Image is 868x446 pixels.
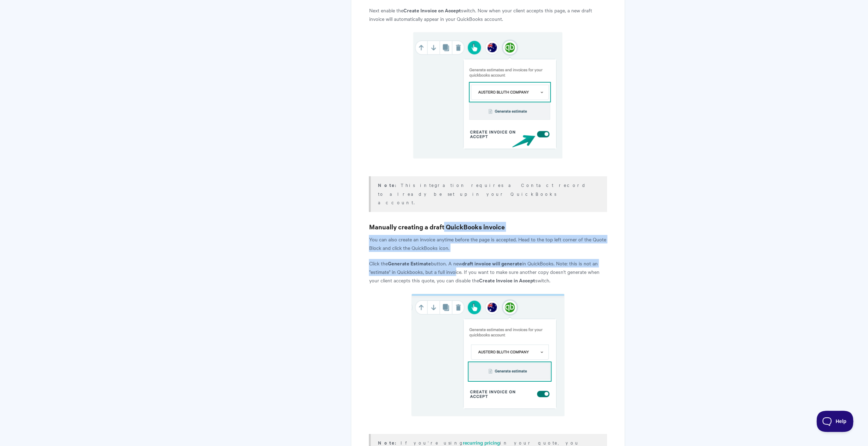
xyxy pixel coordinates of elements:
[378,182,400,188] strong: Note:
[369,235,607,252] p: You can also create an invoice anytime before the page is accepted. Head to the top left corner o...
[411,294,565,416] img: file-1w2Kum6W1A.png
[369,222,607,232] h3: Manually creating a draft QuickBooks invoice
[462,259,522,267] b: draft invoice will generate
[403,6,461,14] strong: Create Invoice on Accept
[378,181,598,206] p: This integration requires a Contact record to already be set up in your QuickBooks account.
[388,259,431,267] strong: Generate Estimate
[479,276,535,284] strong: Create Invoice in Accept
[369,259,607,284] p: Click the button. A new in QuickBooks. Note: this is not an "estimate" in Quickbooks, but a full ...
[816,411,854,432] iframe: Toggle Customer Support
[413,32,562,159] img: file-K47RwbKLVk.png
[369,6,607,23] p: Next enable the switch. Now when your client accepts this page, a new draft invoice will automati...
[378,439,400,446] strong: Note:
